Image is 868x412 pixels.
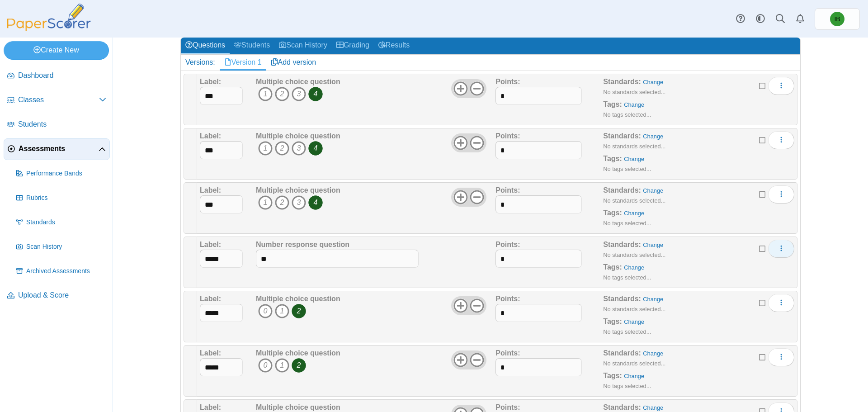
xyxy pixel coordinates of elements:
b: Points: [495,186,520,194]
b: Points: [495,241,520,248]
b: Multiple choice question [256,186,340,194]
b: Standards: [603,349,641,357]
a: Upload & Score [4,285,110,307]
a: Change [643,404,663,411]
span: Dashboard [18,71,106,81]
b: Points: [495,403,520,411]
a: Change [643,296,663,303]
a: Add version [266,55,321,70]
span: Archived Assessments [26,267,106,276]
b: Points: [495,349,520,357]
a: Dashboard [4,65,110,87]
button: More options [768,294,794,312]
b: Standards: [603,186,641,194]
a: Change [643,133,663,140]
span: Students [18,119,106,129]
button: More options [768,131,794,149]
b: Label: [200,78,221,85]
small: No standards selected... [603,360,665,367]
i: 2 [275,87,289,101]
small: No tags selected... [603,111,651,118]
a: Change [624,264,644,271]
i: 1 [258,141,273,156]
a: Change [624,373,644,379]
i: 3 [292,87,306,101]
a: Archived Assessments [13,260,110,282]
b: Multiple choice question [256,403,340,411]
i: 3 [292,141,306,156]
a: Change [643,350,663,357]
i: 1 [275,304,289,318]
b: Label: [200,186,221,194]
b: Number response question [256,241,349,248]
b: Standards: [603,241,641,248]
a: Performance Bands [13,163,110,185]
span: Rubrics [26,194,106,203]
i: 1 [258,87,273,101]
span: Classes [18,95,99,105]
small: No standards selected... [603,143,665,150]
div: Versions: [181,55,220,70]
button: More options [768,77,794,95]
img: PaperScorer [4,4,94,31]
i: 4 [308,87,323,101]
small: No tags selected... [603,166,651,172]
b: Points: [495,78,520,85]
small: No tags selected... [603,220,651,227]
a: Students [4,114,110,136]
a: Standards [13,212,110,233]
small: No tags selected... [603,383,651,389]
i: 2 [292,304,306,318]
b: Tags: [603,155,622,162]
b: Standards: [603,295,641,303]
b: Tags: [603,209,622,217]
i: 0 [258,304,273,318]
span: Assessments [19,144,99,154]
a: Change [643,79,663,85]
b: Tags: [603,317,622,325]
a: Scan History [274,38,332,54]
b: Tags: [603,100,622,108]
i: 3 [292,195,306,210]
span: ICT BCC School [830,12,844,26]
b: Standards: [603,78,641,85]
small: No standards selected... [603,251,665,258]
b: Label: [200,241,221,248]
a: Change [624,101,644,108]
a: Change [643,242,663,248]
a: PaperScorer [4,25,94,33]
b: Label: [200,403,221,411]
a: Scan History [13,236,110,258]
a: Create New [4,41,109,59]
small: No standards selected... [603,197,665,204]
a: Students [230,38,274,54]
b: Tags: [603,372,622,379]
a: Questions [181,38,230,54]
small: No standards selected... [603,306,665,313]
a: Change [624,210,644,217]
a: Results [374,38,414,54]
i: 2 [275,195,289,210]
small: No tags selected... [603,274,651,281]
a: Rubrics [13,187,110,209]
a: Classes [4,90,110,111]
span: Scan History [26,242,106,251]
i: 1 [275,358,289,373]
b: Points: [495,295,520,303]
button: More options [768,348,794,366]
a: Change [624,156,644,162]
a: ICT BCC School [815,8,860,30]
b: Label: [200,295,221,303]
a: Assessments [4,138,110,160]
a: Grading [332,38,374,54]
b: Points: [495,132,520,140]
a: Alerts [790,9,810,29]
small: No tags selected... [603,328,651,335]
a: Change [643,187,663,194]
b: Standards: [603,403,641,411]
b: Standards: [603,132,641,140]
b: Label: [200,349,221,357]
i: 2 [292,358,306,373]
a: Change [624,318,644,325]
b: Multiple choice question [256,295,340,303]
